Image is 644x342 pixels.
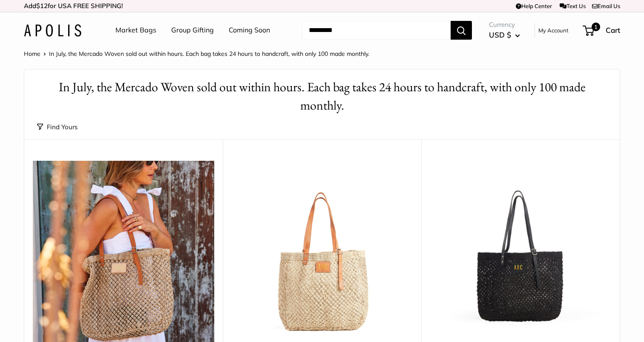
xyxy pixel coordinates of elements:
[538,25,569,35] a: My Account
[37,121,78,133] button: Find Yours
[49,50,369,58] span: In July, the Mercado Woven sold out within hours. Each bag takes 24 hours to handcraft, with only...
[592,3,620,9] a: Email Us
[489,30,511,39] span: USD $
[606,26,620,35] span: Cart
[560,3,586,9] a: Text Us
[24,48,369,59] nav: Breadcrumb
[489,28,520,42] button: USD $
[37,78,607,115] h1: In July, the Mercado Woven sold out within hours. Each bag takes 24 hours to handcraft, with only...
[584,23,620,37] a: 1 Cart
[115,24,156,37] a: Market Bags
[229,24,270,37] a: Coming Soon
[516,3,552,9] a: Help Center
[302,21,451,40] input: Search...
[36,2,48,10] span: $12
[489,19,520,31] span: Currency
[24,24,81,37] img: Apolis
[24,50,40,58] a: Home
[451,21,472,40] button: Search
[592,23,600,31] span: 1
[171,24,214,37] a: Group Gifting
